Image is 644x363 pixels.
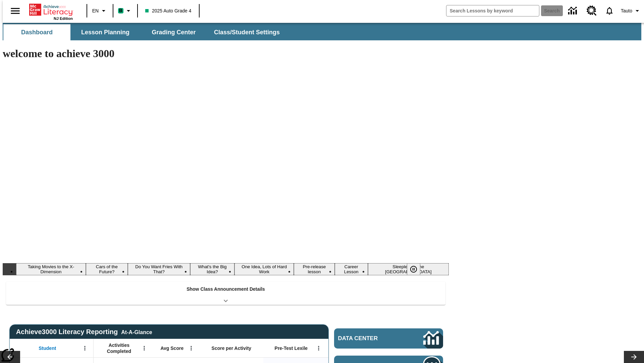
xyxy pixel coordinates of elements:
div: SubNavbar [3,24,286,40]
button: Open Menu [186,343,196,353]
button: Slide 7 Career Lesson [335,263,368,275]
span: 2025 Auto Grade 4 [145,7,192,14]
button: Grading Center [140,24,207,40]
span: Achieve3000 Literacy Reporting [16,328,152,336]
a: Home [29,3,73,16]
button: Dashboard [3,24,70,40]
a: Resource Center, Will open in new tab [583,2,601,20]
span: Tauto [621,7,632,14]
h1: welcome to achieve 3000 [3,47,449,60]
button: Open side menu [5,1,25,21]
button: Open Menu [314,343,324,353]
button: Pause [407,263,420,275]
span: NJ Edition [54,16,73,21]
button: Slide 4 What's the Big Idea? [190,263,234,275]
span: B [119,6,122,15]
p: Show Class Announcement Details [186,286,265,293]
a: Data Center [564,2,583,20]
span: EN [92,7,99,14]
button: Slide 2 Cars of the Future? [86,263,128,275]
span: Avg Score [160,345,183,351]
span: Score per Activity [212,345,252,351]
div: SubNavbar [3,23,641,40]
button: Class/Student Settings [209,24,285,40]
button: Slide 5 One Idea, Lots of Hard Work [234,263,294,275]
button: Slide 6 Pre-release lesson [294,263,334,275]
span: Student [39,345,56,351]
div: Home [29,2,73,21]
span: Pre-Test Lexile [275,345,308,351]
span: Data Center [338,335,401,342]
div: Show Class Announcement Details [6,282,445,305]
span: Activities Completed [97,342,141,354]
button: Slide 3 Do You Want Fries With That? [128,263,190,275]
button: Lesson carousel, Next [624,351,644,363]
button: Lesson Planning [72,24,139,40]
div: At-A-Glance [121,328,152,335]
input: search field [446,5,539,16]
button: Slide 8 Sleepless in the Animal Kingdom [368,263,449,275]
a: Data Center [334,328,443,349]
button: Open Menu [80,343,90,353]
a: Notifications [601,2,618,19]
button: Open Menu [139,343,149,353]
button: Language: EN, Select a language [89,5,111,17]
button: Slide 1 Taking Movies to the X-Dimension [16,263,86,275]
div: Pause [407,263,427,275]
button: Profile/Settings [618,5,644,17]
button: Boost Class color is mint green. Change class color [115,5,135,17]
